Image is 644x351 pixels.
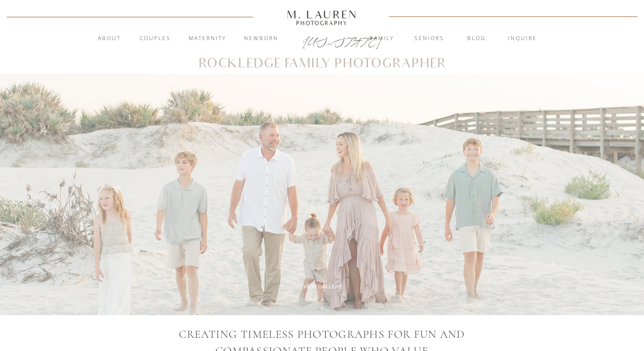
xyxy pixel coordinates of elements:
a: inquire [500,35,546,43]
a: Newborn [238,35,284,43]
a: Maternity [184,35,230,43]
a: M. Lauren [261,10,383,19]
a: Photography [283,21,361,25]
a: [US_STATE] [303,35,342,45]
a: Seniors [406,35,452,43]
a: Family [359,35,405,43]
a: blog [454,35,500,43]
a: Couples [132,35,178,43]
a: View Gallery [293,283,351,290]
h1: Rockledge Family Photographer [198,58,446,70]
a: About [93,35,126,43]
